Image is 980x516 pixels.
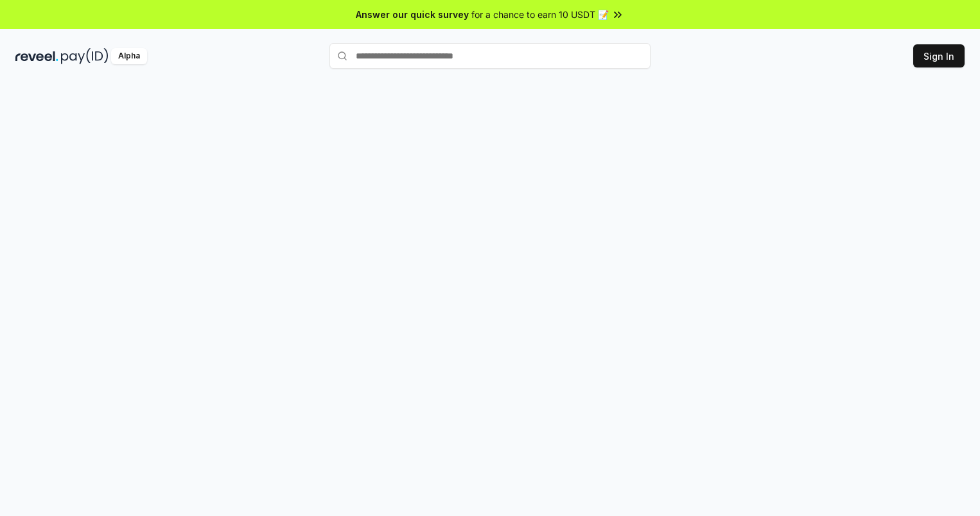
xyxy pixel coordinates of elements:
span: Answer our quick survey [356,8,469,21]
img: pay_id [61,48,109,64]
div: Alpha [111,48,147,64]
button: Sign In [913,44,965,67]
img: reveel_dark [15,48,58,64]
span: for a chance to earn 10 USDT 📝 [471,8,609,21]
